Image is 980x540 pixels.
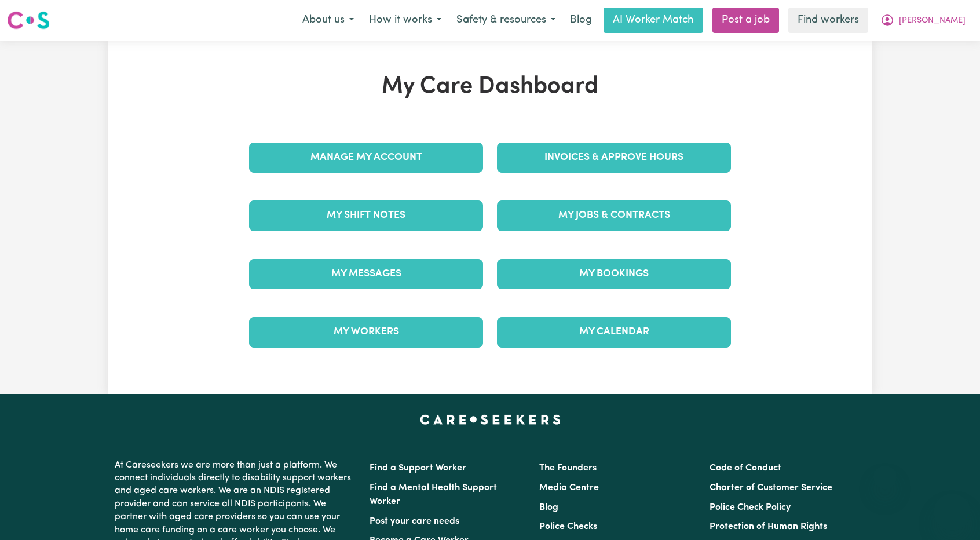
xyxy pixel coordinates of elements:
button: About us [295,8,361,32]
a: Find a Support Worker [370,464,466,473]
a: My Bookings [497,259,731,289]
a: Police Check Policy [710,503,791,512]
a: My Workers [249,317,483,347]
a: Charter of Customer Service [710,483,832,492]
a: Post your care needs [370,517,459,526]
a: Careseekers logo [7,7,50,34]
a: Invoices & Approve Hours [497,143,731,173]
a: Blog [539,503,558,512]
a: Post a job [712,8,779,33]
a: Blog [563,8,599,33]
a: AI Worker Match [604,8,703,33]
iframe: Close message [873,466,897,489]
img: Careseekers logo [7,10,50,31]
a: Find workers [788,8,868,33]
a: My Jobs & Contracts [497,200,731,231]
iframe: Button to launch messaging window [934,494,971,531]
button: My Account [873,8,973,32]
a: Media Centre [539,483,599,492]
a: Careseekers home page [420,415,561,424]
a: My Calendar [497,317,731,347]
a: My Shift Notes [249,200,483,231]
a: Code of Conduct [710,464,781,473]
a: My Messages [249,259,483,289]
h1: My Care Dashboard [242,73,738,101]
a: Protection of Human Rights [710,522,827,531]
a: The Founders [539,464,597,473]
a: Police Checks [539,522,597,531]
button: How it works [361,8,449,32]
a: Manage My Account [249,143,483,173]
a: Find a Mental Health Support Worker [370,483,497,506]
span: [PERSON_NAME] [899,14,966,27]
button: Safety & resources [449,8,563,32]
